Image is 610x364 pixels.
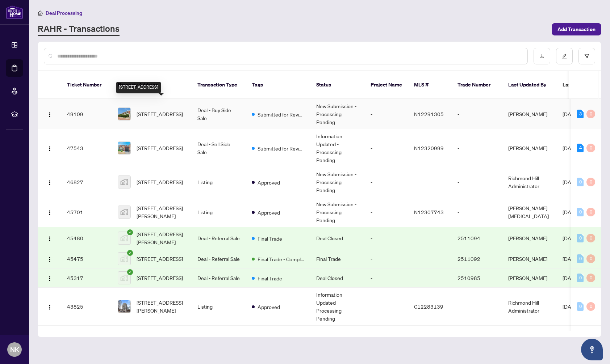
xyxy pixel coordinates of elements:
[258,274,282,282] span: Final Trade
[192,288,246,326] td: Listing
[47,112,53,118] img: Logo
[137,144,183,152] span: [STREET_ADDRESS]
[112,71,192,99] th: Property Address
[47,210,53,216] img: Logo
[118,232,130,244] img: thumbnail-img
[578,48,595,64] button: filter
[452,227,502,249] td: 2511094
[452,288,502,326] td: -
[44,301,55,312] button: Logo
[577,274,584,282] div: 0
[586,234,595,242] div: 0
[563,235,578,241] span: [DATE]
[192,197,246,227] td: Listing
[137,299,186,314] span: [STREET_ADDRESS][PERSON_NAME]
[408,71,452,99] th: MLS #
[563,209,578,215] span: [DATE]
[258,303,280,311] span: Approved
[577,144,584,152] div: 4
[44,176,55,188] button: Logo
[137,110,183,118] span: [STREET_ADDRESS]
[581,339,603,360] button: Open asap
[577,208,584,216] div: 0
[192,129,246,167] td: Deal - Sell Side Sale
[563,145,578,151] span: [DATE]
[562,54,567,59] span: edit
[502,129,557,167] td: [PERSON_NAME]
[310,227,365,249] td: Deal Closed
[47,146,53,152] img: Logo
[414,303,443,310] span: C12283139
[47,304,53,310] img: Logo
[61,167,112,197] td: 46827
[557,24,596,35] span: Add Transaction
[414,209,444,215] span: N12307743
[118,142,130,154] img: thumbnail-img
[10,344,19,355] span: NK
[502,268,557,288] td: [PERSON_NAME]
[137,204,186,220] span: [STREET_ADDRESS][PERSON_NAME]
[452,197,502,227] td: -
[61,71,112,99] th: Ticket Number
[563,81,607,89] span: Last Modified Date
[258,144,305,152] span: Submitted for Review
[452,71,502,99] th: Trade Number
[502,197,557,227] td: [PERSON_NAME][MEDICAL_DATA]
[577,302,584,311] div: 0
[414,145,444,151] span: N12320999
[502,249,557,268] td: [PERSON_NAME]
[118,253,130,265] img: thumbnail-img
[586,274,595,282] div: 0
[47,257,53,262] img: Logo
[586,254,595,263] div: 0
[118,272,130,284] img: thumbnail-img
[365,288,408,326] td: -
[116,82,161,93] div: [STREET_ADDRESS]
[365,249,408,268] td: -
[258,110,305,118] span: Submitted for Review
[38,10,43,16] span: home
[310,129,365,167] td: Information Updated - Processing Pending
[365,227,408,249] td: -
[365,167,408,197] td: -
[502,288,557,326] td: Richmond Hill Administrator
[192,249,246,268] td: Deal - Referral Sale
[258,178,280,186] span: Approved
[118,176,130,188] img: thumbnail-img
[44,232,55,244] button: Logo
[552,23,601,35] button: Add Transaction
[44,253,55,264] button: Logo
[192,227,246,249] td: Deal - Referral Sale
[61,268,112,288] td: 45317
[61,288,112,326] td: 43825
[563,275,578,281] span: [DATE]
[365,99,408,129] td: -
[365,71,408,99] th: Project Name
[310,99,365,129] td: New Submission - Processing Pending
[577,110,584,118] div: 3
[6,5,23,19] img: logo
[563,179,578,185] span: [DATE]
[44,108,55,120] button: Logo
[577,254,584,263] div: 0
[44,142,55,154] button: Logo
[586,302,595,311] div: 0
[137,230,186,246] span: [STREET_ADDRESS][PERSON_NAME]
[452,268,502,288] td: 2510985
[127,250,133,256] span: check-circle
[61,227,112,249] td: 45480
[310,167,365,197] td: New Submission - Processing Pending
[61,129,112,167] td: 47543
[310,268,365,288] td: Deal Closed
[365,268,408,288] td: -
[192,268,246,288] td: Deal - Referral Sale
[502,99,557,129] td: [PERSON_NAME]
[502,71,557,99] th: Last Updated By
[502,167,557,197] td: Richmond Hill Administrator
[452,167,502,197] td: -
[38,23,120,36] a: RAHR - Transactions
[44,206,55,218] button: Logo
[118,300,130,313] img: thumbnail-img
[452,129,502,167] td: -
[258,234,282,242] span: Final Trade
